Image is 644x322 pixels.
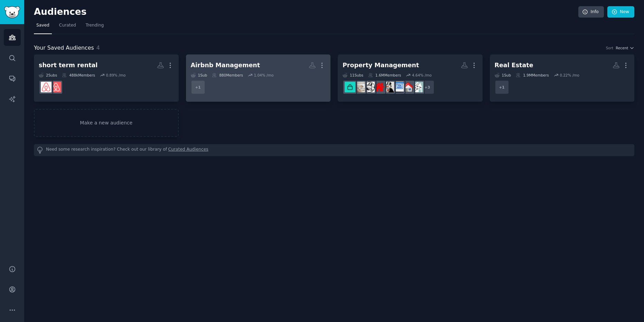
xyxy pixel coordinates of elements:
span: Curated [59,22,76,29]
div: 11 Sub s [343,73,363,78]
div: 1.04 % /mo [254,73,273,78]
div: + 1 [191,80,205,94]
div: 1 Sub [495,73,511,78]
div: + 1 [495,80,509,94]
a: Make a new audience [34,109,179,137]
img: OntarioLandlord [412,82,423,92]
a: Trending [83,20,106,34]
span: Your Saved Audiences [34,44,94,52]
div: Need some research inspiration? Check out our library of [34,144,634,156]
img: PropertyManagement [345,82,355,92]
div: 1 Sub [191,73,207,78]
div: + 3 [420,80,435,94]
a: Saved [34,20,52,34]
img: uklandlords [374,82,384,92]
div: 4.64 % /mo [412,73,432,78]
img: AirBnB [41,82,52,92]
div: 1.9M Members [516,73,549,78]
a: Curated Audiences [168,147,208,154]
a: Property Management11Subs1.6MMembers4.64% /mo+3OntarioLandlordHousingUKrentingLandlordLoveuklandl... [338,54,483,102]
div: Real Estate [495,61,533,70]
a: New [607,6,634,18]
div: 488k Members [62,73,95,78]
img: Apartmentliving [354,82,365,92]
div: 0.89 % /mo [106,73,125,78]
div: 1.6M Members [368,73,401,78]
img: Renters [364,82,375,92]
img: airbnb_hosts [50,82,61,92]
img: LandlordLove [383,82,394,92]
img: renting [393,82,404,92]
div: Airbnb Management [191,61,260,70]
button: Recent [616,46,634,50]
a: Curated [57,20,78,34]
span: Saved [36,22,49,29]
span: Recent [616,46,628,50]
div: Property Management [343,61,419,70]
span: Trending [86,22,104,29]
a: Airbnb Management1Sub880Members1.04% /mo+1 [186,54,331,102]
a: Info [578,6,604,18]
span: 4 [96,44,100,51]
div: 0.22 % /mo [560,73,579,78]
a: Real Estate1Sub1.9MMembers0.22% /mo+1 [490,54,635,102]
div: Sort [606,46,614,50]
div: short term rental [39,61,97,70]
img: GummySearch logo [4,6,20,18]
h2: Audiences [34,7,578,18]
img: HousingUK [403,82,413,92]
div: 2 Sub s [39,73,57,78]
a: short term rental2Subs488kMembers0.89% /moairbnb_hostsAirBnB [34,54,179,102]
div: 880 Members [212,73,243,78]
